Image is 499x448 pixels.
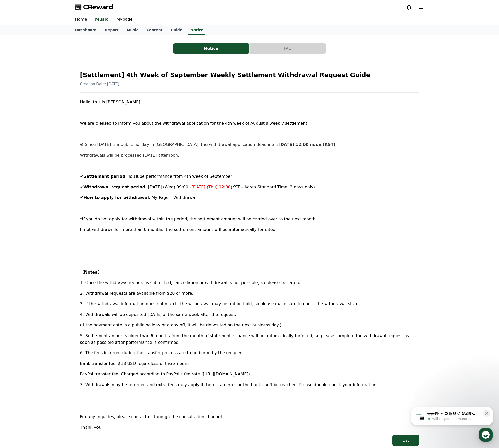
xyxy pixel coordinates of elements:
p: Withdrawals will be processed [DATE] afternoon. [80,152,419,159]
span: Bank transfer fee: $18 USD regardless of the amount [80,361,189,366]
strong: [DATE] 12:00 noon (KST) [278,142,335,147]
span: PayPal transfer fee: Charged according to PayPal's fee rate ([URL][DOMAIN_NAME]) [80,372,250,376]
a: Dashboard [71,25,101,35]
span: [DATE] (Thu) 12:00 [191,185,230,190]
span: For any inquiries, please contact us through the consultation channel. [80,414,223,419]
a: Content [142,25,167,35]
a: Notice [173,43,250,54]
span: If not withdrawn for more than 6 months, the settlement amount will be automatically forfeited. [80,227,277,232]
span: Home [13,170,22,174]
span: ✔ [80,174,83,179]
span: We are pleased to inform you about the withdrawal application for the 4th week of August’s weekly... [80,121,309,126]
span: 3. If the withdrawal information does not match, the withdrawal may be put on hold, so please mak... [80,301,362,306]
a: Notice [188,25,205,35]
a: FAQ [250,43,326,54]
span: Thank you. [80,425,103,430]
a: Mypage [113,14,137,25]
a: Settings [66,162,98,175]
span: 4. Withdrawals will be deposited [DATE] of the same week after the request. [80,312,236,317]
span: Settings [76,170,88,174]
strong: 【Notes】 [80,270,102,275]
span: : YouTube performance from 4th week of September [125,174,232,179]
strong: How to apply for withdrawal [83,195,149,200]
span: (KST – Korea Standard Time, 2 days only) [230,185,315,190]
span: *If you do not apply for withdrawal within the period, the settlement amount will be carried over... [80,217,317,221]
a: Home [71,14,91,25]
a: Home [2,162,34,175]
button: List [392,435,419,446]
span: (If the payment date is a public holiday or a day off, it will be deposited on the next business ... [80,323,281,327]
a: Music [123,25,142,35]
span: Hello, this is [PERSON_NAME]. [80,100,142,104]
div: List [403,438,409,443]
span: 1. Once the withdrawal request is submitted, cancellation or withdrawal is not possible, so pleas... [80,280,303,285]
span: ✔ [80,185,83,190]
span: : [DATE] (Wed) 09:00 – [145,185,191,190]
button: FAQ [250,43,326,54]
span: 5. Settlement amounts older than 6 months from the month of statement issuance will be automatica... [80,333,409,345]
span: CReward [83,3,113,11]
span: 2. Withdrawal requests are available from $20 or more. [80,291,193,296]
strong: Withdrawal request period [83,185,145,190]
a: Music [94,14,109,25]
span: 6. The fees incurred during the transfer process are to be borne by the recipient. [80,350,246,355]
h2: [Settlement] 4th Week of September Weekly Settlement Withdrawal Request Guide [80,71,419,79]
button: Notice [173,43,249,54]
span: Creation Date: [DATE] [80,82,119,86]
span: ✔ [80,195,83,200]
a: List [80,435,419,446]
span: 7. Withdrawals may be returned and extra fees may apply if there's an error or the bank can't be ... [80,382,378,387]
a: Report [101,25,123,35]
span: : My Page – Withdrawal [149,195,196,200]
a: Messages [34,162,66,175]
span: Messages [42,170,57,174]
strong: Settlement period [83,174,125,179]
p: ※ Since [DATE] is a public holiday in [GEOGRAPHIC_DATA], the withdrawal application deadline is . [80,141,419,148]
a: CReward [75,3,113,11]
a: Guide [166,25,186,35]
